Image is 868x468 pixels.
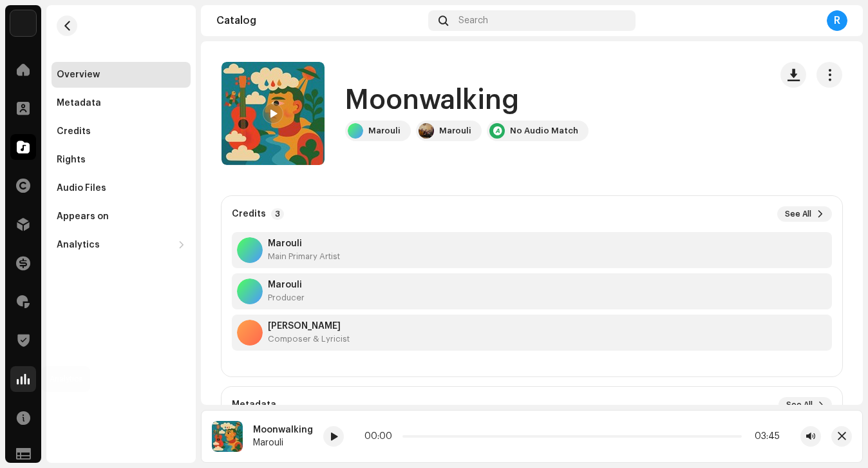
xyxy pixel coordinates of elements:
[268,251,340,262] div: Main Primary Artist
[271,208,284,220] p-badge: 3
[268,293,305,303] div: Producer
[232,209,266,219] strong: Credits
[253,438,313,448] div: Marouli
[52,90,191,116] re-m-nav-item: Metadata
[57,155,86,165] div: Rights
[212,421,243,452] img: 5c8d7282-4faa-4653-a637-301c3a3c7563
[57,211,109,222] div: Appears on
[57,70,100,80] div: Overview
[778,397,832,413] button: See All
[345,86,519,115] h1: Moonwalking
[52,62,191,88] re-m-nav-item: Overview
[510,126,578,136] div: No Audio Match
[747,431,780,442] div: 03:45
[52,204,191,229] re-m-nav-item: Appears on
[827,10,847,31] div: R
[232,400,276,410] strong: Metadata
[57,183,106,193] div: Audio Files
[57,98,101,108] div: Metadata
[268,334,350,344] div: Composer & Lyricist
[10,10,36,36] img: 34f81ff7-2202-4073-8c5d-62963ce809f3
[786,400,813,410] span: See All
[52,175,191,201] re-m-nav-item: Audio Files
[458,15,488,26] span: Search
[57,240,100,250] div: Analytics
[216,15,423,26] div: Catalog
[52,119,191,144] re-m-nav-item: Credits
[777,206,832,222] button: See All
[419,123,434,139] img: 9fec4f19-5b0d-42f3-b180-026678e9d4a8
[52,147,191,173] re-m-nav-item: Rights
[222,62,325,165] img: 5c8d7282-4faa-4653-a637-301c3a3c7563
[268,280,305,290] strong: Marouli
[785,209,811,219] span: See All
[364,431,397,442] div: 00:00
[253,425,313,435] div: Moonwalking
[368,126,401,136] div: Marouli
[57,126,91,137] div: Credits
[268,239,340,249] strong: Marouli
[52,232,191,258] re-m-nav-dropdown: Analytics
[268,321,350,331] strong: Graham McCusker
[439,126,471,136] div: Marouli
